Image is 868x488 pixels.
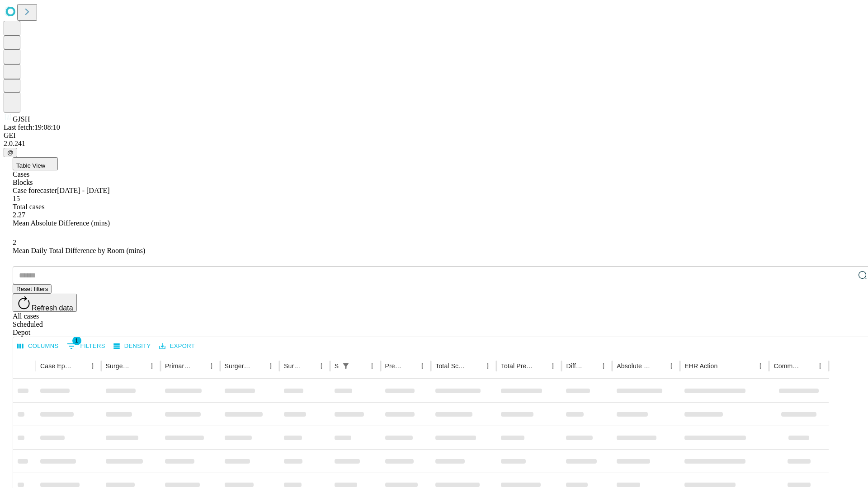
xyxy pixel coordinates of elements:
span: 2.27 [13,211,25,219]
button: Sort [534,360,547,372]
span: Refresh data [32,304,73,312]
button: Sort [133,360,146,372]
div: Total Predicted Duration [501,362,533,370]
span: GJSH [13,115,30,123]
button: Menu [205,360,218,372]
span: 1 [72,336,81,345]
span: [DATE] - [DATE] [57,187,109,194]
button: Sort [353,360,366,372]
div: Surgery Name [225,362,251,370]
button: Menu [264,360,277,372]
span: 15 [13,195,20,202]
div: Absolute Difference [617,362,651,370]
span: Last fetch: 19:08:10 [4,123,60,131]
div: Scheduled In Room Duration [335,362,339,370]
button: Show filters [340,360,352,372]
div: EHR Action [684,362,717,370]
button: Sort [403,360,416,372]
div: 1 active filter [340,360,352,372]
button: Sort [718,360,731,372]
button: Select columns [15,339,61,353]
button: Menu [597,360,610,372]
button: Menu [315,360,328,372]
button: @ [4,148,17,157]
button: Table View [13,157,58,170]
button: Menu [481,360,494,372]
div: Case Epic Id [40,362,73,370]
button: Density [111,339,153,353]
button: Menu [547,360,559,372]
div: Surgeon Name [106,362,132,370]
button: Sort [74,360,86,372]
button: Menu [366,360,378,372]
div: GEI [4,131,864,140]
span: Table View [16,162,45,169]
button: Menu [416,360,429,372]
button: Sort [193,360,205,372]
span: Mean Daily Total Difference by Room (mins) [13,247,145,254]
div: 2.0.241 [4,140,864,148]
button: Sort [585,360,597,372]
button: Export [157,339,197,353]
button: Sort [652,360,665,372]
div: Predicted In Room Duration [385,362,403,370]
div: Comments [774,362,800,370]
div: Total Scheduled Duration [435,362,468,370]
span: Reset filters [16,286,48,292]
div: Primary Service [165,362,191,370]
span: Case forecaster [13,187,57,194]
button: Show filters [65,339,108,353]
button: Menu [814,360,826,372]
div: Surgery Date [284,362,302,370]
button: Menu [665,360,678,372]
button: Menu [86,360,99,372]
div: Difference [566,362,584,370]
button: Sort [469,360,481,372]
button: Menu [146,360,158,372]
button: Reset filters [13,284,52,294]
button: Sort [252,360,264,372]
button: Sort [302,360,315,372]
button: Refresh data [13,294,77,312]
span: 2 [13,239,16,246]
button: Menu [754,360,767,372]
span: Total cases [13,203,44,211]
button: Sort [801,360,814,372]
span: @ [7,149,14,156]
span: Mean Absolute Difference (mins) [13,219,110,227]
